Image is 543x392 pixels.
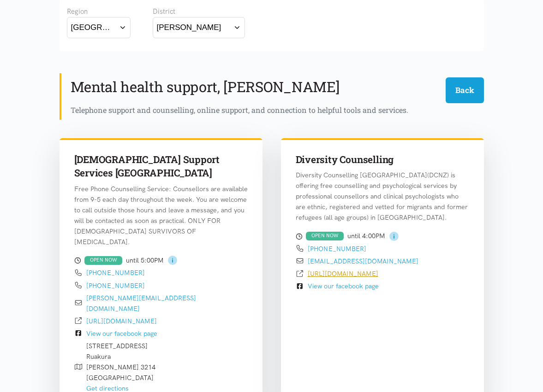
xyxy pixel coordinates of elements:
div: [GEOGRAPHIC_DATA] [71,21,115,34]
button: Back [446,77,484,103]
a: [URL][DOMAIN_NAME] [308,269,378,278]
a: [PHONE_NUMBER] [86,269,145,277]
div: OPEN NOW [306,232,344,240]
div: District [153,6,245,17]
a: [URL][DOMAIN_NAME] [86,317,157,325]
a: [EMAIL_ADDRESS][DOMAIN_NAME] [308,257,418,265]
div: OPEN NOW [84,256,122,265]
h3: [DEMOGRAPHIC_DATA] Support Services [GEOGRAPHIC_DATA] [74,153,248,180]
a: [PHONE_NUMBER] [308,245,366,253]
div: until 5:00PM [74,255,248,266]
p: Free Phone Counselling Service: Counsellors are available from 9-5 each day throughout the week. ... [74,184,248,247]
div: [PERSON_NAME] [157,21,221,34]
h2: Mental health support, [PERSON_NAME] [71,77,340,97]
div: until 4:00PM [296,231,469,242]
a: [PERSON_NAME][EMAIL_ADDRESS][DOMAIN_NAME] [86,294,196,313]
p: Diversity Counselling [GEOGRAPHIC_DATA](DCNZ) is offering free counselling and psychological serv... [296,170,469,223]
a: View our facebook page [308,282,379,290]
div: Region [67,6,131,17]
a: View our facebook page [86,329,157,338]
h3: Diversity Counselling [296,153,469,166]
a: [PHONE_NUMBER] [86,281,145,290]
div: Telephone support and counselling, online support, and connection to helpful tools and services. [71,104,484,116]
button: [PERSON_NAME] [153,17,245,38]
button: [GEOGRAPHIC_DATA] [67,17,131,38]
